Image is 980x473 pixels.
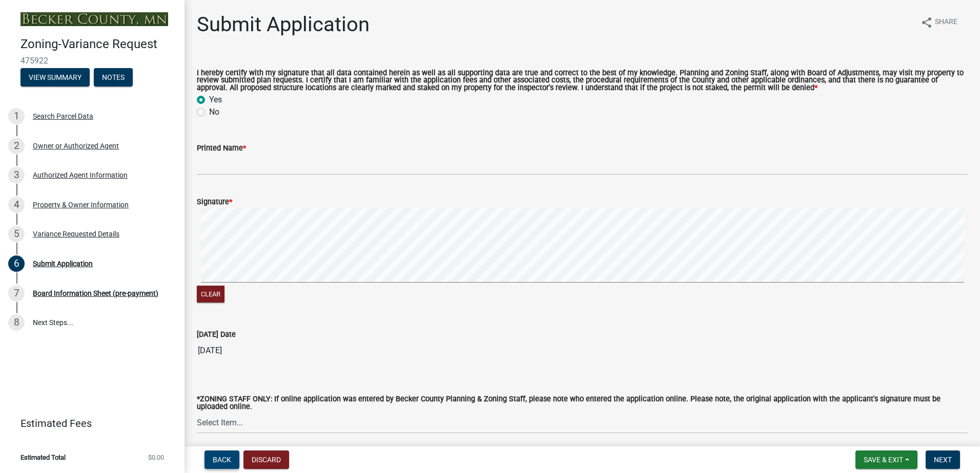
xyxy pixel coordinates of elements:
div: 1 [8,108,25,124]
label: Signature [197,199,232,206]
button: Discard [243,450,289,469]
div: 3 [8,167,25,183]
i: share [921,16,933,29]
div: 8 [8,314,25,331]
label: Yes [209,94,222,106]
h4: Zoning-Variance Request [21,37,176,52]
span: 475922 [21,56,164,66]
div: Variance Requested Details [33,230,119,238]
label: [DATE] Date [197,331,236,338]
span: Save & Exit [864,456,903,464]
span: Share [935,16,957,29]
wm-modal-confirm: Summary [21,74,90,82]
div: 7 [8,285,25,302]
label: I hereby certify with my signature that all data contained herein as well as all supporting data ... [197,70,968,92]
button: Notes [94,68,133,87]
span: Back [213,456,231,464]
div: 2 [8,138,25,154]
div: Search Parcel Data [33,113,93,120]
wm-modal-confirm: Notes [94,74,133,82]
button: Back [205,450,239,469]
div: Submit Application [33,260,93,267]
span: Next [934,456,952,464]
div: Property & Owner Information [33,201,129,208]
img: Becker County, Minnesota [21,12,168,26]
button: Save & Exit [855,450,917,469]
label: *ZONING STAFF ONLY: If online application was entered by Becker County Planning & Zoning Staff, p... [197,396,968,411]
div: 5 [8,226,25,242]
button: shareShare [912,12,966,32]
button: Clear [197,286,224,303]
div: Owner or Authorized Agent [33,142,119,149]
label: Printed Name [197,145,246,152]
span: Estimated Total [21,454,66,461]
button: View Summary [21,68,90,87]
button: Next [926,450,960,469]
label: No [209,106,219,118]
h1: Submit Application [197,12,370,37]
a: Estimated Fees [8,413,168,434]
span: $0.00 [148,454,164,461]
div: 4 [8,197,25,213]
div: Board Information Sheet (pre-payment) [33,290,158,297]
div: Authorized Agent Information [33,171,128,179]
div: 6 [8,255,25,272]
